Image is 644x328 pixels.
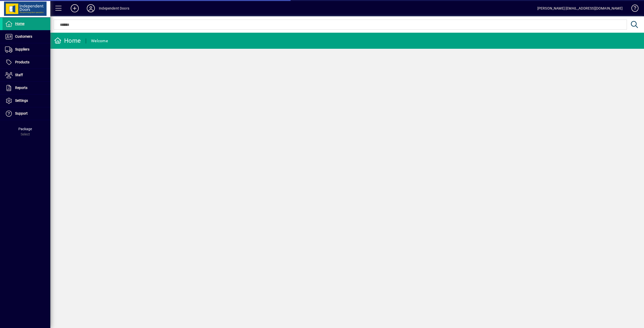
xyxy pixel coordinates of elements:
[537,4,623,12] div: [PERSON_NAME] [EMAIL_ADDRESS][DOMAIN_NAME]
[3,82,50,94] a: Reports
[83,4,99,13] button: Profile
[67,4,83,13] button: Add
[91,37,108,45] div: Welcome
[15,111,28,115] span: Support
[15,22,24,26] span: Home
[3,107,50,120] a: Support
[99,4,129,12] div: Independent Doors
[3,69,50,81] a: Staff
[15,73,23,77] span: Staff
[15,60,29,64] span: Products
[18,127,32,131] span: Package
[3,30,50,43] a: Customers
[3,95,50,107] a: Settings
[3,43,50,56] a: Suppliers
[3,56,50,69] a: Products
[15,34,32,38] span: Customers
[15,86,27,90] span: Reports
[15,99,28,103] span: Settings
[628,1,638,17] a: Knowledge Base
[54,37,81,45] div: Home
[15,47,29,51] span: Suppliers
